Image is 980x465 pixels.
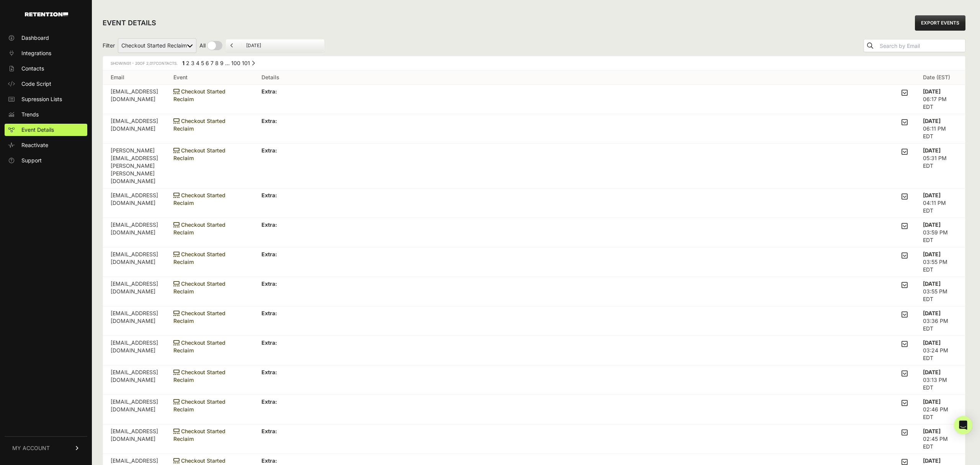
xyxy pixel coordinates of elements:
[129,61,140,65] span: 1 - 20
[182,60,185,66] em: Page 1
[166,70,254,85] th: Event
[21,49,51,57] span: Integrations
[103,188,166,218] td: [EMAIL_ADDRESS][DOMAIN_NAME]
[915,247,965,277] td: 03:55 PM EDT
[173,251,225,265] span: Checkout Started Reclaim
[21,80,51,88] span: Code Script
[261,221,277,228] strong: Extra:
[206,60,209,66] a: Page 6
[878,41,965,51] input: Search by Email
[915,188,965,218] td: 04:11 PM EDT
[220,60,224,66] a: Page 9
[5,124,87,136] a: Event Details
[261,192,277,198] strong: Extra:
[915,218,965,247] td: 03:59 PM EDT
[254,70,915,85] th: Details
[103,395,166,424] td: [EMAIL_ADDRESS][DOMAIN_NAME]
[173,310,225,324] span: Checkout Started Reclaim
[923,398,941,405] strong: [DATE]
[915,15,965,31] a: EXPORT EVENTS
[915,114,965,144] td: 06:11 PM EDT
[173,428,225,442] span: Checkout Started Reclaim
[923,369,941,375] strong: [DATE]
[173,339,225,354] span: Checkout Started Reclaim
[261,118,277,124] strong: Extra:
[21,95,62,103] span: Supression Lists
[103,247,166,277] td: [EMAIL_ADDRESS][DOMAIN_NAME]
[173,147,225,161] span: Checkout Started Reclaim
[196,60,199,66] a: Page 4
[923,118,941,124] strong: [DATE]
[215,60,219,66] a: Page 8
[211,60,214,66] a: Page 7
[5,436,87,460] a: MY ACCOUNT
[12,444,50,452] span: MY ACCOUNT
[173,221,225,236] span: Checkout Started Reclaim
[915,306,965,336] td: 03:36 PM EDT
[923,280,941,287] strong: [DATE]
[5,32,87,44] a: Dashboard
[201,60,204,66] a: Page 5
[261,147,277,154] strong: Extra:
[915,70,965,85] th: Date (EST)
[111,59,178,67] div: Showing of
[261,280,277,287] strong: Extra:
[915,424,965,454] td: 02:45 PM EDT
[173,88,225,102] span: Checkout Started Reclaim
[225,60,230,66] span: …
[173,118,225,132] span: Checkout Started Reclaim
[5,47,87,59] a: Integrations
[118,38,196,53] select: Filter
[915,336,965,365] td: 03:24 PM EDT
[21,141,48,149] span: Reactivate
[145,61,178,65] span: Contacts.
[173,192,225,206] span: Checkout Started Reclaim
[103,424,166,454] td: [EMAIL_ADDRESS][DOMAIN_NAME]
[5,139,87,151] a: Reactivate
[231,60,240,66] a: Page 100
[103,365,166,395] td: [EMAIL_ADDRESS][DOMAIN_NAME]
[25,12,68,16] img: Retention.com
[915,365,965,395] td: 03:13 PM EDT
[5,62,87,75] a: Contacts
[923,310,941,316] strong: [DATE]
[21,111,39,118] span: Trends
[261,339,277,346] strong: Extra:
[923,339,941,346] strong: [DATE]
[915,144,965,188] td: 05:31 PM EDT
[103,85,166,114] td: [EMAIL_ADDRESS][DOMAIN_NAME]
[923,88,941,95] strong: [DATE]
[103,114,166,144] td: [EMAIL_ADDRESS][DOMAIN_NAME]
[103,18,156,28] h2: EVENT DETAILS
[21,157,42,164] span: Support
[5,154,87,167] a: Support
[21,34,49,42] span: Dashboard
[21,126,54,134] span: Event Details
[261,369,277,375] strong: Extra:
[923,192,941,198] strong: [DATE]
[261,428,277,434] strong: Extra:
[173,369,225,383] span: Checkout Started Reclaim
[103,42,115,49] span: Filter
[186,60,189,66] a: Page 2
[954,416,972,434] div: Open Intercom Messenger
[923,147,941,154] strong: [DATE]
[5,93,87,105] a: Supression Lists
[915,395,965,424] td: 02:46 PM EDT
[923,428,941,434] strong: [DATE]
[261,310,277,316] strong: Extra:
[242,60,250,66] a: Page 101
[21,65,44,72] span: Contacts
[173,398,225,413] span: Checkout Started Reclaim
[261,457,277,464] strong: Extra:
[261,398,277,405] strong: Extra:
[261,251,277,257] strong: Extra:
[103,70,166,85] th: Email
[103,336,166,365] td: [EMAIL_ADDRESS][DOMAIN_NAME]
[915,85,965,114] td: 06:17 PM EDT
[261,88,277,95] strong: Extra:
[103,218,166,247] td: [EMAIL_ADDRESS][DOMAIN_NAME]
[5,78,87,90] a: Code Script
[103,277,166,306] td: [EMAIL_ADDRESS][DOMAIN_NAME]
[103,306,166,336] td: [EMAIL_ADDRESS][DOMAIN_NAME]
